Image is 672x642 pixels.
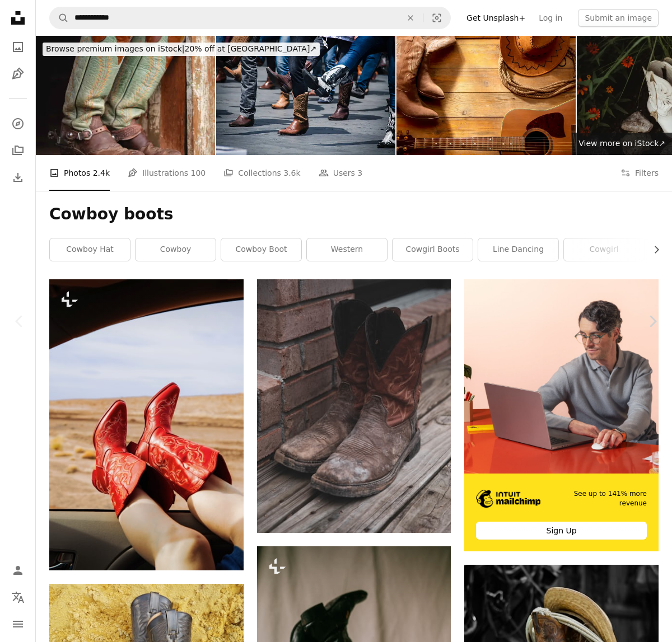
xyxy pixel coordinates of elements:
[49,420,244,430] a: A woman wearing red high heels sitting in a car
[7,113,29,135] a: Explore
[257,279,451,532] img: pair of brown cowboy boots
[46,44,184,53] span: Browse premium images on iStock |
[7,586,29,608] button: Language
[7,63,29,85] a: Illustrations
[7,36,29,58] a: Photos
[578,139,665,148] span: View more on iStock ↗
[49,7,451,29] form: Find visuals sitewide
[36,36,215,155] img: Pair of Cowboy Boots
[464,625,659,635] a: brown cowboy boots on white textile
[7,139,29,162] a: Collections
[7,559,29,582] a: Log in / Sign up
[49,279,244,570] img: A woman wearing red high heels sitting in a car
[257,401,451,411] a: pair of brown cowboy boots
[319,155,363,191] a: Users 3
[216,36,395,155] img: Cowboy Boots
[578,9,659,27] button: Submit an image
[46,44,316,53] span: 20% off at [GEOGRAPHIC_DATA] ↗
[191,167,206,179] span: 100
[283,167,300,179] span: 3.6k
[460,9,532,27] a: Get Unsplash+
[646,238,659,261] button: scroll list to the right
[633,268,672,375] a: Next
[620,155,659,191] button: Filters
[398,7,423,29] button: Clear
[36,36,326,63] a: Browse premium images on iStock|20% off at [GEOGRAPHIC_DATA]↗
[557,489,647,508] span: See up to 141% more revenue
[572,133,672,155] a: View more on iStock↗
[307,238,387,261] a: western
[476,490,540,508] img: file-1690386555781-336d1949dad1image
[7,613,29,635] button: Menu
[357,167,362,179] span: 3
[128,155,206,191] a: Illustrations 100
[478,238,558,261] a: line dancing
[223,155,300,191] a: Collections 3.6k
[50,7,69,29] button: Search Unsplash
[50,238,130,261] a: cowboy hat
[396,36,576,155] img: American Country music concept
[464,279,659,551] a: See up to 141% more revenueSign Up
[476,522,647,540] div: Sign Up
[423,7,450,29] button: Visual search
[464,279,659,474] img: file-1722962848292-892f2e7827caimage
[393,238,473,261] a: cowgirl boots
[49,204,659,224] h1: Cowboy boots
[7,166,29,189] a: Download History
[532,9,569,27] a: Log in
[136,238,216,261] a: cowboy
[564,238,644,261] a: cowgirl
[221,238,301,261] a: cowboy boot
